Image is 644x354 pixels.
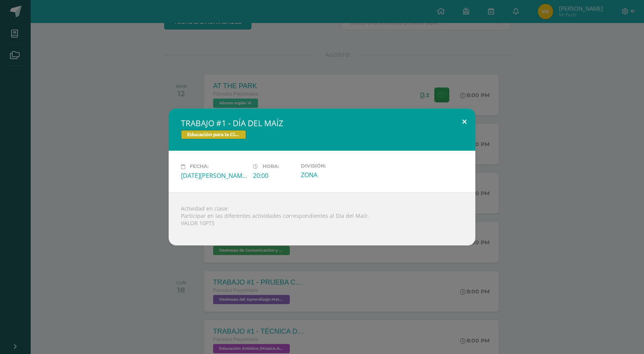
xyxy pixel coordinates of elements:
[301,171,367,179] div: ZONA
[301,163,367,169] label: División:
[181,130,246,139] span: Educación para la Ciencia y la Ciudadanía
[453,109,475,135] button: Close (Esc)
[190,164,209,170] span: Fecha:
[181,171,247,180] div: [DATE][PERSON_NAME]
[181,118,463,128] h2: TRABAJO #1 - DÍA DEL MAÍZ
[263,164,279,170] span: Hora:
[169,192,475,245] div: Actividad en clase: Participar en las diferentes actividades correspondientes al Día del Maíz. VA...
[253,171,295,180] div: 20:00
